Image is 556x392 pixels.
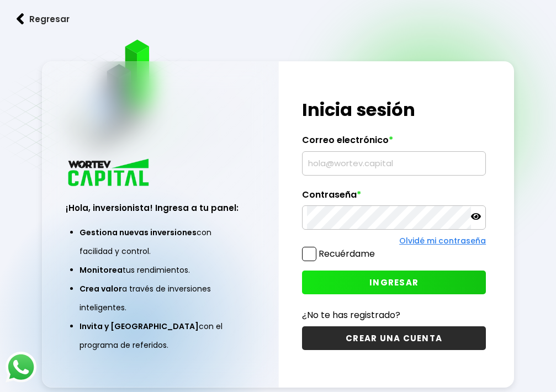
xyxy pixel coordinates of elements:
button: CREAR UNA CUENTA [302,326,486,350]
h1: Inicia sesión [302,97,486,123]
li: a través de inversiones inteligentes. [80,279,241,317]
li: tus rendimientos. [80,261,241,279]
img: flecha izquierda [17,13,24,25]
h3: ¡Hola, inversionista! Ingresa a tu panel: [66,202,255,214]
span: Crea valor [80,283,122,294]
li: con el programa de referidos. [80,317,241,354]
input: hola@wortev.capital [307,152,481,175]
p: ¿No te has registrado? [302,308,486,322]
label: Correo electrónico [302,135,486,151]
span: Invita y [GEOGRAPHIC_DATA] [80,321,199,332]
a: ¿No te has registrado?CREAR UNA CUENTA [302,308,486,350]
span: INGRESAR [369,277,419,288]
img: logos_whatsapp-icon.242b2217.svg [6,352,36,383]
li: con facilidad y control. [80,223,241,261]
span: Monitorea [80,264,123,276]
label: Recuérdame [319,247,375,260]
label: Contraseña [302,189,486,206]
img: logo_wortev_capital [66,157,153,190]
button: INGRESAR [302,271,486,294]
a: Olvidé mi contraseña [399,235,486,246]
span: Gestiona nuevas inversiones [80,227,197,238]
